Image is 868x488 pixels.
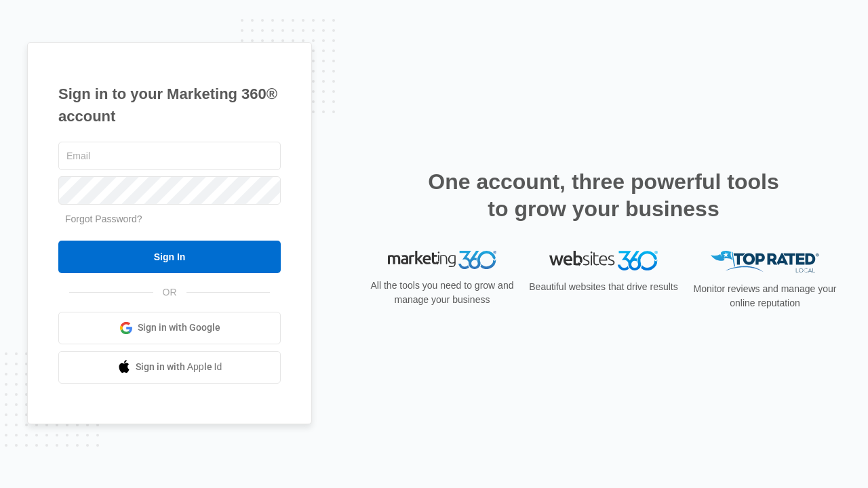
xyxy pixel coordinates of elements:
[689,282,841,310] p: Monitor reviews and manage your online reputation
[58,312,281,344] a: Sign in with Google
[65,213,142,224] a: Forgot Password?
[58,142,281,170] input: Email
[58,241,281,273] input: Sign In
[424,168,783,222] h2: One account, three powerful tools to grow your business
[138,321,220,335] span: Sign in with Google
[711,251,819,273] img: Top Rated Local
[58,83,281,127] h1: Sign in to your Marketing 360® account
[153,285,186,300] span: OR
[366,279,518,307] p: All the tools you need to grow and manage your business
[549,251,658,270] img: Websites 360
[528,280,679,294] p: Beautiful websites that drive results
[58,351,281,384] a: Sign in with Apple Id
[136,360,222,374] span: Sign in with Apple Id
[388,251,496,270] img: Marketing 360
